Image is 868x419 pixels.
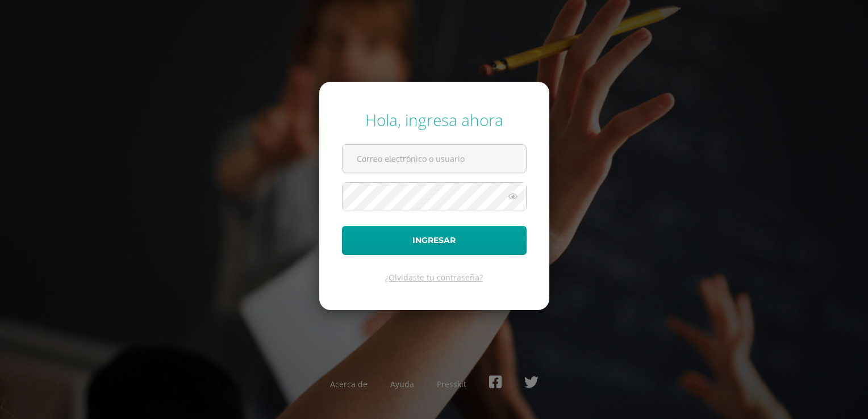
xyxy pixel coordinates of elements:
input: Correo electrónico o usuario [343,145,526,173]
a: Ayuda [390,379,414,389]
button: Ingresar [342,226,527,255]
a: Presskit [437,379,466,389]
a: ¿Olvidaste tu contraseña? [385,272,483,283]
div: Hola, ingresa ahora [342,109,527,131]
a: Acerca de [330,379,368,389]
